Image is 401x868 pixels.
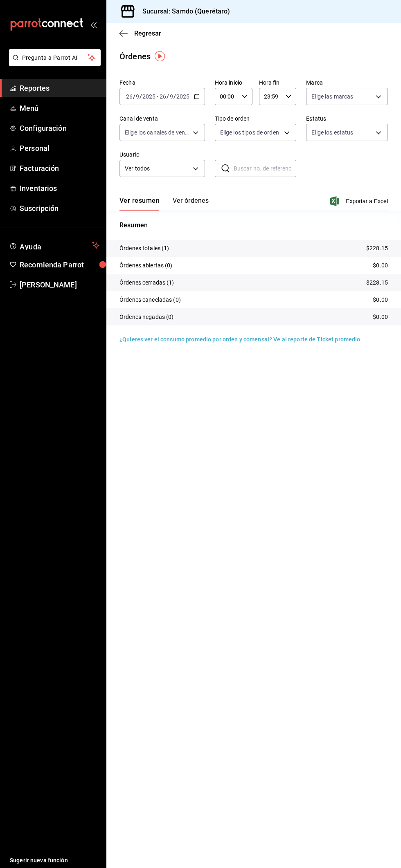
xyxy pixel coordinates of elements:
[173,197,209,211] button: Ver órdenes
[220,128,279,137] span: Elige los tipos de orden
[366,278,388,287] p: $228.15
[373,313,388,321] p: $0.00
[259,80,297,85] label: Hora fin
[169,93,173,100] input: --
[119,261,173,270] p: Órdenes abiertas (0)
[20,203,99,214] span: Suscripción
[125,128,190,137] span: Elige los canales de venta
[22,54,88,62] span: Pregunta a Parrot AI
[306,116,388,121] label: Estatus
[20,103,99,114] span: Menú
[133,93,135,100] span: /
[119,278,174,287] p: Órdenes cerradas (1)
[366,244,388,253] p: $228.15
[119,296,181,304] p: Órdenes canceladas (0)
[311,128,353,137] span: Elige los estatus
[119,152,205,157] label: Usuario
[126,93,133,100] input: --
[119,220,388,230] p: Resumen
[20,143,99,154] span: Personal
[119,197,160,211] button: Ver resumen
[20,123,99,134] span: Configuración
[125,164,190,173] span: Ver todos
[20,240,89,250] span: Ayuda
[20,83,99,94] span: Reportes
[135,93,140,100] input: --
[142,93,156,100] input: ----
[155,51,165,61] img: Tooltip marker
[311,92,353,101] span: Elige las marcas
[234,160,297,177] input: Buscar no. de referencia
[119,336,360,343] a: ¿Quieres ver el consumo promedio por orden y comensal? Ve al reporte de Ticket promedio
[373,261,388,270] p: $0.00
[90,21,97,28] button: open_drawer_menu
[119,50,151,63] div: Órdenes
[215,116,297,121] label: Tipo de orden
[20,163,99,174] span: Facturación
[173,93,176,100] span: /
[6,59,101,68] a: Pregunta a Parrot AI
[167,93,169,100] span: /
[215,80,252,85] label: Hora inicio
[119,197,209,211] div: navigation tabs
[119,29,161,37] button: Regresar
[119,80,205,85] label: Fecha
[176,93,190,100] input: ----
[306,80,388,85] label: Marca
[9,49,101,66] button: Pregunta a Parrot AI
[20,183,99,194] span: Inventarios
[119,244,169,253] p: Órdenes totales (1)
[332,196,388,206] button: Exportar a Excel
[20,279,99,290] span: [PERSON_NAME]
[119,116,205,121] label: Canal de venta
[119,313,174,321] p: Órdenes negadas (0)
[140,93,142,100] span: /
[373,296,388,304] p: $0.00
[159,93,167,100] input: --
[134,29,161,37] span: Regresar
[136,7,230,16] h3: Sucursal: Samdo (Querétaro)
[20,259,99,270] span: Recomienda Parrot
[157,93,158,100] span: -
[10,856,99,865] span: Sugerir nueva función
